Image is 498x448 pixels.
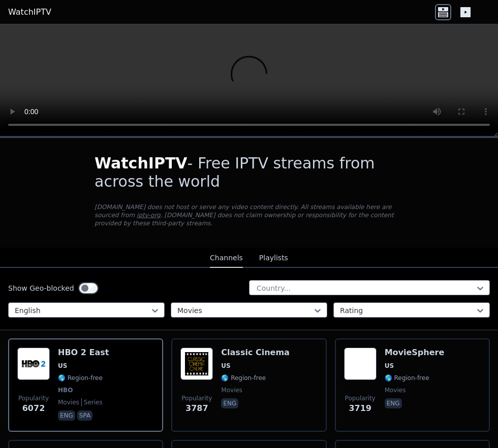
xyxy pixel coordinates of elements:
[95,154,403,191] h1: - Free IPTV streams from across the world
[345,394,376,402] span: Popularity
[181,394,212,402] span: Popularity
[385,398,402,408] p: eng
[259,249,288,268] button: Playlists
[58,386,73,394] span: HBO
[81,398,103,406] span: series
[18,394,49,402] span: Popularity
[385,348,445,358] h6: MovieSphere
[210,249,243,268] button: Channels
[180,348,213,380] img: Classic Cinema
[58,362,67,370] span: US
[58,374,103,382] span: 🌎 Region-free
[95,203,403,227] p: [DOMAIN_NAME] does not host or serve any video content directly. All streams available here are s...
[221,398,238,408] p: eng
[221,374,266,382] span: 🌎 Region-free
[185,402,208,415] span: 3787
[58,410,75,421] p: eng
[221,386,242,394] span: movies
[385,374,429,382] span: 🌎 Region-free
[344,348,377,380] img: MovieSphere
[137,212,161,219] a: iptv-org
[17,348,50,380] img: HBO 2 East
[349,402,371,415] span: 3719
[221,362,230,370] span: US
[385,386,406,394] span: movies
[22,402,45,415] span: 6072
[8,6,51,18] a: WatchIPTV
[58,398,79,406] span: movies
[58,348,109,358] h6: HBO 2 East
[385,362,394,370] span: US
[95,154,188,172] span: WatchIPTV
[8,283,74,293] label: Show Geo-blocked
[221,348,290,358] h6: Classic Cinema
[77,410,92,421] p: spa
